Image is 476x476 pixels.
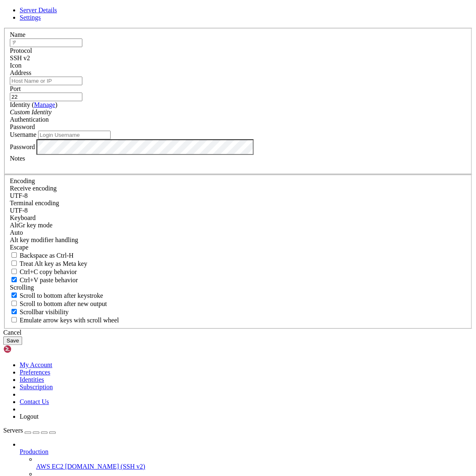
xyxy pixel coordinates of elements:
div: UTF-8 [10,192,466,199]
span: Scrollbar visibility [20,308,69,315]
a: Settings [20,14,41,21]
a: AWS EC2 [DOMAIN_NAME] (SSH v2) [36,463,473,470]
label: Authentication [10,116,49,123]
div: SSH v2 [10,54,466,62]
div: Custom Identity [10,109,466,116]
div: Cancel [3,329,473,336]
div: Escape [10,244,466,251]
a: Servers [3,427,56,434]
label: Scroll to bottom after new output. [10,300,107,307]
span: Ctrl+V paste behavior [20,277,78,283]
span: Treat Alt key as Meta key [20,260,87,267]
span: Escape [10,244,28,251]
label: Set the expected encoding for data received from the host. If the encodings do not match, visual ... [10,222,52,229]
span: [DOMAIN_NAME] (SSH v2) [65,463,145,470]
label: Notes [10,155,25,162]
div: Password [10,123,466,131]
span: Password [10,123,35,130]
label: Icon [10,62,21,69]
input: Emulate arrow keys with scroll wheel [11,317,17,322]
input: Ctrl+V paste behavior [11,277,17,282]
input: Treat Alt key as Meta key [11,261,17,266]
a: Logout [20,413,39,420]
span: Scroll to bottom after keystroke [20,292,103,299]
a: Preferences [20,369,50,376]
input: Scroll to bottom after keystroke [11,292,17,298]
label: When using the alternative screen buffer, and DECCKM (Application Cursor Keys) is active, mouse w... [10,317,119,324]
input: Scroll to bottom after new output [11,301,17,306]
span: Emulate arrow keys with scroll wheel [20,317,119,324]
li: AWS EC2 [DOMAIN_NAME] (SSH v2) [36,456,473,470]
span: Backspace as Ctrl-H [20,252,74,259]
img: Shellngn [3,345,50,353]
button: Save [3,336,22,345]
label: Controls how the Alt key is handled. Escape: Send an ESC prefix. 8-Bit: Add 128 to the typed char... [10,236,78,243]
span: Ctrl+C copy behavior [20,268,77,275]
span: Production [20,448,48,455]
label: If true, the backspace should send BS ('\x08', aka ^H). Otherwise the backspace key should send '... [10,252,74,259]
a: Identities [20,376,44,383]
input: Port Number [10,93,82,101]
label: Password [10,143,35,150]
label: Username [10,131,36,138]
label: Identity [10,101,57,108]
a: Subscription [20,383,53,390]
input: Scrollbar visibility [11,309,17,314]
label: Address [10,69,31,76]
div: Auto [10,229,466,236]
label: Ctrl+V pastes if true, sends ^V to host if false. Ctrl+Shift+V sends ^V to host if true, pastes i... [10,277,78,283]
label: Protocol [10,47,32,54]
span: Auto [10,229,23,236]
div: UTF-8 [10,207,466,214]
span: SSH v2 [10,54,30,61]
i: Custom Identity [10,109,52,116]
input: Login Username [38,131,111,139]
input: Ctrl+C copy behavior [11,269,17,274]
input: Server Name [10,39,82,47]
span: AWS EC2 [36,463,63,470]
a: My Account [20,361,52,368]
input: Backspace as Ctrl-H [11,252,17,258]
label: Set the expected encoding for data received from the host. If the encodings do not match, visual ... [10,185,57,192]
span: ( ) [32,101,57,108]
span: Servers [3,427,23,434]
a: Contact Us [20,398,49,405]
label: Name [10,31,25,38]
input: Host Name or IP [10,77,82,85]
label: Encoding [10,177,35,184]
span: UTF-8 [10,207,28,214]
label: Scrolling [10,284,34,291]
label: Port [10,85,21,92]
label: Whether the Alt key acts as a Meta key or as a distinct Alt key. [10,260,87,267]
a: Manage [34,101,55,108]
label: Keyboard [10,214,36,221]
span: UTF-8 [10,192,28,199]
label: Whether to scroll to the bottom on any keystroke. [10,292,103,299]
span: Scroll to bottom after new output [20,300,107,307]
label: The vertical scrollbar mode. [10,308,69,315]
a: Production [20,448,473,456]
label: Ctrl-C copies if true, send ^C to host if false. Ctrl-Shift-C sends ^C to host if true, copies if... [10,268,77,275]
label: The default terminal encoding. ISO-2022 enables character map translations (like graphics maps). ... [10,199,59,206]
a: Server Details [20,7,57,14]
